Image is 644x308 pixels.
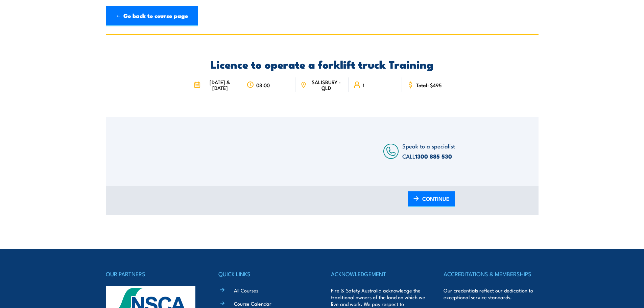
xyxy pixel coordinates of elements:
[189,59,455,69] h2: Licence to operate a forklift truck Training
[415,152,452,161] a: 1300 885 530
[106,6,198,26] a: ← Go back to course page
[444,287,538,301] p: Our credentials reflect our dedication to exceptional service standards.
[218,269,313,279] h4: QUICK LINKS
[408,191,455,207] a: CONTINUE
[202,79,237,91] span: [DATE] & [DATE]
[309,79,344,91] span: SALISBURY - QLD
[331,269,426,279] h4: ACKNOWLEDGEMENT
[416,82,442,88] span: Total: $495
[402,142,455,160] span: Speak to a specialist CALL
[234,300,271,307] a: Course Calendar
[234,287,258,294] a: All Courses
[106,269,200,279] h4: OUR PARTNERS
[422,190,449,208] span: CONTINUE
[363,82,364,88] span: 1
[256,82,270,88] span: 08:00
[444,269,538,279] h4: ACCREDITATIONS & MEMBERSHIPS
